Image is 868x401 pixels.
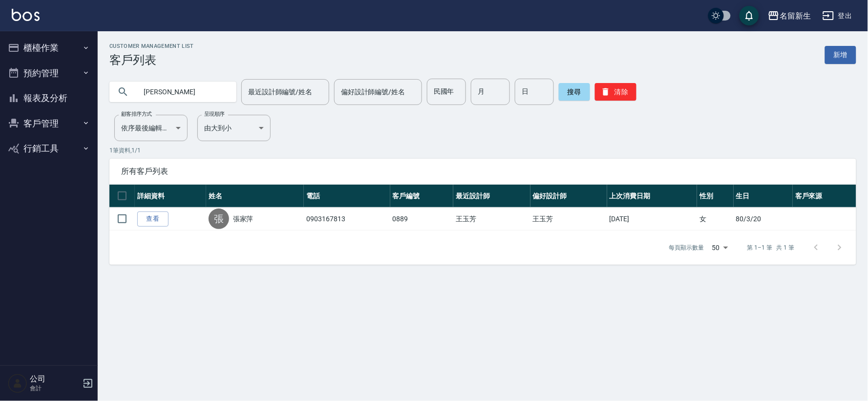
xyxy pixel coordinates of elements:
div: 張 [209,209,229,229]
button: 登出 [819,7,856,25]
a: 張家萍 [233,214,254,224]
span: 所有客戶列表 [121,167,845,176]
th: 生日 [734,185,793,208]
button: 櫃檯作業 [4,35,94,61]
button: 清除 [595,83,636,101]
th: 客戶來源 [793,185,856,208]
td: [DATE] [607,208,698,231]
label: 顧客排序方式 [121,110,152,118]
p: 1 筆資料, 1 / 1 [109,146,856,155]
button: 搜尋 [559,83,590,101]
label: 呈現順序 [204,110,225,118]
th: 最近設計師 [453,185,530,208]
p: 第 1–1 筆 共 1 筆 [747,243,795,252]
button: 行銷工具 [4,136,94,161]
td: 0889 [390,208,454,231]
button: 預約管理 [4,61,94,86]
button: save [740,6,759,25]
div: 由大到小 [197,115,271,141]
th: 姓名 [206,185,304,208]
h3: 客戶列表 [109,53,194,67]
div: 名留新生 [780,10,811,22]
th: 詳細資料 [135,185,206,208]
th: 性別 [697,185,734,208]
h2: Customer Management List [109,43,194,49]
a: 新增 [825,46,856,64]
h5: 公司 [30,374,80,384]
th: 上次消費日期 [607,185,698,208]
button: 名留新生 [764,6,815,26]
th: 客戶編號 [390,185,454,208]
p: 每頁顯示數量 [669,243,704,252]
th: 偏好設計師 [530,185,607,208]
td: 80/3/20 [734,208,793,231]
td: 0903167813 [304,208,390,231]
td: 王玉芳 [530,208,607,231]
button: 報表及分析 [4,85,94,111]
td: 女 [697,208,734,231]
div: 依序最後編輯時間 [114,115,188,141]
div: 50 [708,234,732,261]
a: 查看 [137,211,169,227]
button: 客戶管理 [4,111,94,136]
th: 電話 [304,185,390,208]
p: 會計 [30,384,80,393]
td: 王玉芳 [453,208,530,231]
input: 搜尋關鍵字 [137,79,229,105]
img: Person [8,374,27,393]
img: Logo [12,9,40,21]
